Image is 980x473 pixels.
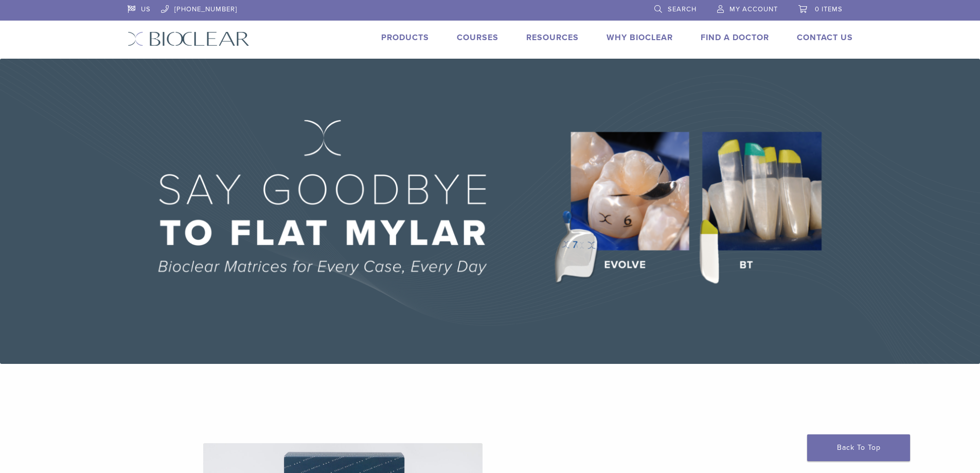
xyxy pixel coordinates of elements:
[797,32,853,43] a: Contact Us
[729,5,778,13] span: My Account
[701,32,769,43] a: Find A Doctor
[526,32,579,43] a: Resources
[457,32,498,43] a: Courses
[807,434,910,461] a: Back To Top
[128,31,250,46] img: Bioclear
[815,5,843,13] span: 0 items
[668,5,697,13] span: Search
[607,32,673,43] a: Why Bioclear
[381,32,429,43] a: Products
